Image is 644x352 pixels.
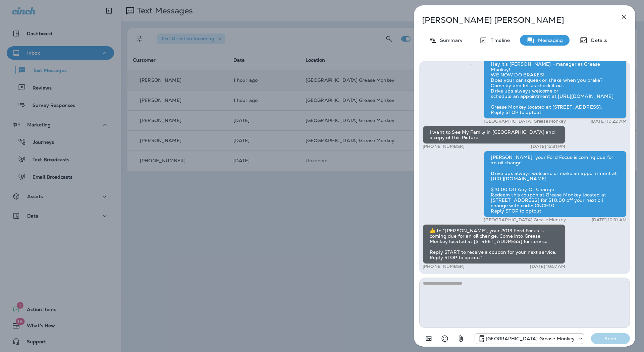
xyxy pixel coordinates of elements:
div: I want to See My Family in [GEOGRAPHIC_DATA] and a copy of this Picture [423,126,566,144]
p: Messaging [535,38,563,43]
p: [PHONE_NUMBER] [423,264,465,269]
p: Summary [437,38,463,43]
p: [DATE] 12:31 PM [531,144,565,149]
button: Select an emoji [438,332,451,345]
p: [GEOGRAPHIC_DATA] Grease Monkey [484,217,566,223]
p: [DATE] 10:22 AM [591,119,627,124]
div: ​👍​ to “ [PERSON_NAME], your 2013 Ford Focus is coming due for an oil change. Come into Grease Mo... [423,224,566,264]
div: [PERSON_NAME], your Ford Focus is coming due for an oil change. Drive ups always welcome or make ... [484,151,627,217]
div: +1 (303) 371-7272 [475,335,584,343]
p: [PHONE_NUMBER] [423,144,465,149]
button: Add in a premade template [422,332,435,345]
div: Hey it’s [PERSON_NAME] —manager at Grease Monkey! WE NOW DO BRAKES! Does your car squeak or shake... [484,58,627,119]
p: [GEOGRAPHIC_DATA] Grease Monkey [484,119,566,124]
p: Timeline [487,38,510,43]
p: [GEOGRAPHIC_DATA] Grease Monkey [486,336,575,341]
p: [DATE] 10:57 AM [530,264,565,269]
p: [PERSON_NAME] [PERSON_NAME] [422,15,605,25]
span: Sent [470,61,474,67]
p: Details [588,38,607,43]
p: [DATE] 10:31 AM [592,217,627,223]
